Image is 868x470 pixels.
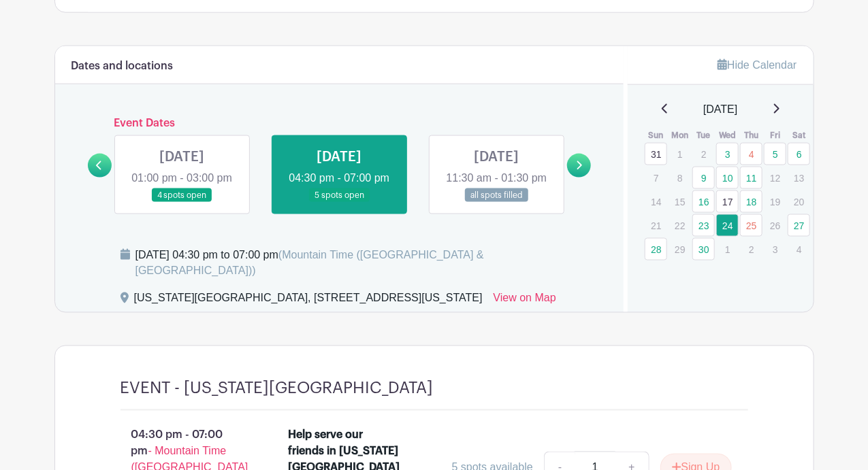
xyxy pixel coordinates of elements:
a: 16 [692,190,715,213]
p: 12 [764,167,786,188]
p: 26 [764,215,786,236]
th: Thu [739,129,763,142]
p: 14 [645,191,667,212]
p: 1 [669,144,691,165]
p: 19 [764,191,786,212]
p: 20 [788,191,810,212]
p: 3 [764,239,786,260]
th: Sun [644,129,668,142]
div: [DATE] 04:30 pm to 07:00 pm [135,247,608,280]
h6: Event Dates [112,117,568,130]
p: 21 [645,215,667,236]
span: [DATE] [703,101,737,118]
th: Sat [787,129,811,142]
a: 25 [740,214,762,237]
a: 18 [740,190,762,213]
a: 10 [716,167,739,189]
p: 29 [669,239,691,260]
a: 28 [645,238,667,261]
p: 13 [788,167,810,188]
div: [US_STATE][GEOGRAPHIC_DATA], [STREET_ADDRESS][US_STATE] [134,290,483,312]
p: 8 [669,167,691,188]
a: 5 [764,143,786,165]
a: 30 [692,238,715,261]
a: 3 [716,143,739,165]
a: 24 [716,214,739,237]
h4: EVENT - [US_STATE][GEOGRAPHIC_DATA] [120,379,434,399]
p: 4 [788,239,810,260]
a: 6 [788,143,810,165]
a: View on Map [494,290,556,312]
a: 11 [740,167,762,189]
span: (Mountain Time ([GEOGRAPHIC_DATA] & [GEOGRAPHIC_DATA])) [135,249,484,277]
a: Hide Calendar [718,59,797,71]
p: 15 [669,191,691,212]
p: 22 [669,215,691,236]
p: 2 [740,239,762,260]
th: Mon [668,129,692,142]
th: Fri [763,129,787,142]
a: 9 [692,167,715,189]
th: Tue [692,129,716,142]
p: 1 [716,239,739,260]
a: 27 [788,214,810,237]
a: 23 [692,214,715,237]
a: 17 [716,190,739,213]
th: Wed [716,129,739,142]
p: 7 [645,167,667,188]
a: 4 [740,143,762,165]
h6: Dates and locations [71,60,174,73]
p: 2 [692,144,715,165]
a: 31 [645,143,667,165]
